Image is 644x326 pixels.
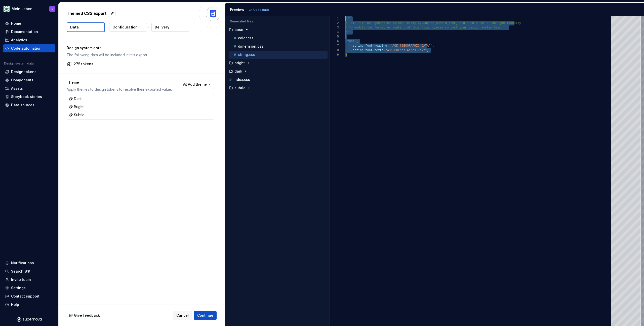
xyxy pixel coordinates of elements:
p: Apply themes to design tokens to resolve their exported value. [67,87,172,92]
button: Data [67,22,105,32]
a: Components [3,76,55,84]
p: Themed CSS Export [67,10,107,16]
span: Cancel [176,313,189,318]
button: Help [3,301,55,309]
div: Home [11,21,21,26]
div: Assets [11,86,23,91]
button: Notifications [3,259,55,267]
div: Settings [11,285,26,290]
p: Generated files [230,19,325,23]
div: Code automation [11,46,42,51]
a: Data sources [3,101,55,109]
button: Contact support [3,292,55,300]
span: "AOK Buenos Aires Text" [385,49,427,52]
a: Home [3,19,55,27]
img: df5db9ef-aba0-4771-bf51-9763b7497661.png [4,6,10,12]
p: Configuration [112,25,138,30]
div: 3 [330,25,339,30]
p: Design system data [67,45,214,50]
span: Add theme [188,82,207,87]
p: Delivery [155,25,169,30]
span: * This file was generated automatically by Supern [345,21,434,25]
p: dark [234,69,242,73]
div: Data sources [11,103,34,108]
button: dark [227,69,328,74]
button: index.css [227,77,328,82]
p: 275 tokens [74,61,93,67]
span: lease contact your design system team. [434,26,503,29]
div: 8 [330,48,339,53]
div: 7 [330,44,339,48]
div: Components [11,78,33,83]
button: Cancel [173,311,192,320]
a: Invite team [3,276,55,284]
p: The following data will be included in this export. [67,52,214,57]
div: Dark [69,96,82,101]
button: Continue [194,311,217,320]
p: subtle [234,86,246,90]
div: Subtle [69,112,85,117]
div: 6 [330,39,339,44]
span: :root [345,40,354,43]
span: "AOK [GEOGRAPHIC_DATA]" [391,44,432,48]
div: Notifications [11,260,34,266]
button: color.css [229,35,328,41]
div: Help [11,302,19,307]
button: Search ⌘K [3,267,55,275]
button: bright [227,60,328,66]
p: Up to date [253,8,269,12]
div: Design system data [4,61,34,66]
button: string.css [229,52,328,57]
div: Storybook stories [11,94,42,99]
span: Give feedback [74,313,100,318]
span: ; [427,49,429,52]
span: } [345,53,347,57]
a: Settings [3,284,55,292]
a: Design tokens [3,68,55,76]
p: bright [234,61,245,65]
div: Search ⌘K [11,269,30,274]
a: Analytics [3,36,55,44]
div: 2 [330,21,339,25]
div: 4 [330,30,339,35]
svg: Supernova Logo [17,317,42,322]
p: string.css [238,53,255,57]
div: 9 [330,53,339,57]
p: base [234,28,243,32]
div: Preview [230,7,244,12]
div: S [52,7,53,11]
div: Design tokens [11,69,36,74]
span: --string-font-heading: [349,44,389,48]
div: 1 [330,16,339,21]
button: subtle [227,85,328,91]
div: Mein Leben [12,6,32,11]
p: Data [70,25,79,30]
span: ; [432,44,434,48]
span: { [356,40,358,43]
div: Contact support [11,294,39,299]
p: color.css [238,36,254,40]
a: Assets [3,84,55,92]
button: Add theme [181,80,214,89]
div: Bright [69,104,84,109]
span: * To modify the format or content of this file, p [345,26,434,29]
button: Give feedback [67,311,103,320]
div: Analytics [11,38,27,43]
p: dimension.css [238,44,263,48]
div: Invite team [11,277,31,282]
div: 5 [330,35,339,39]
button: base [227,27,328,32]
div: Documentation [11,29,38,34]
a: Storybook stories [3,93,55,101]
button: Mein LebenS [1,3,57,14]
button: dimension.css [229,44,328,49]
span: [DOMAIN_NAME] and should not be changed manually. [434,21,523,25]
p: index.css [233,78,250,82]
p: Theme [67,80,172,85]
a: Documentation [3,28,55,36]
span: Continue [197,313,213,318]
button: Configuration [109,23,147,32]
a: Code automation [3,44,55,52]
span: --string-font-text: [349,49,383,52]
